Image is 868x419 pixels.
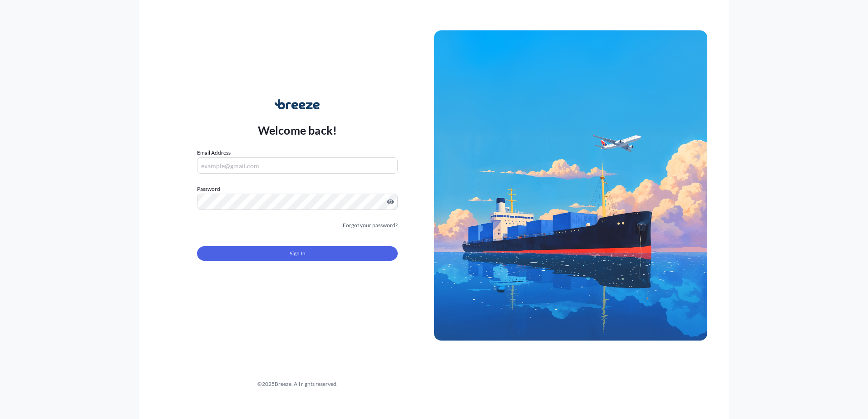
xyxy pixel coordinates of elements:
[161,380,434,389] div: © 2025 Breeze. All rights reserved.
[290,249,306,258] span: Sign In
[343,221,398,230] a: Forgot your password?
[197,246,398,261] button: Sign In
[197,157,398,174] input: example@gmail.com
[197,148,231,157] label: Email Address
[258,123,337,137] p: Welcome back!
[387,198,394,205] button: Show password
[434,30,707,341] img: Ship illustration
[197,185,398,194] label: Password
